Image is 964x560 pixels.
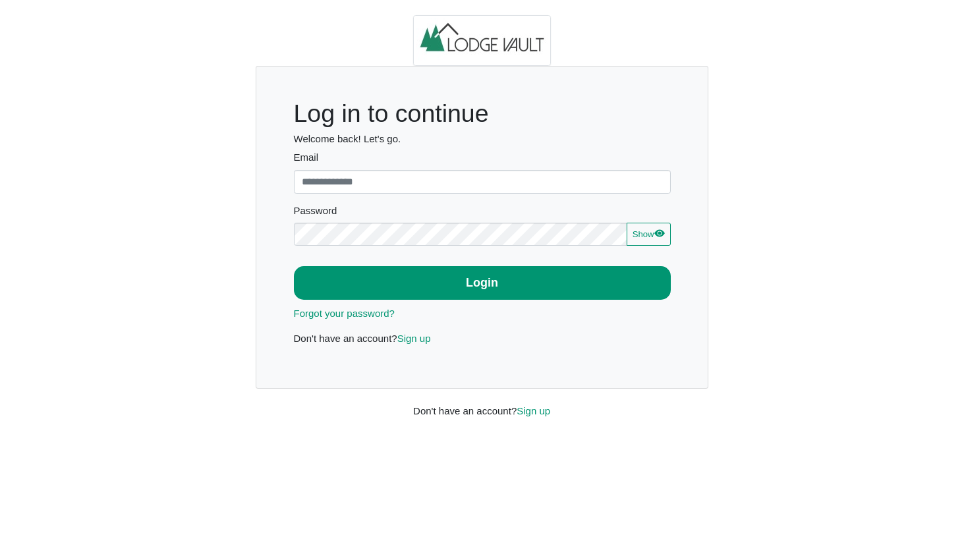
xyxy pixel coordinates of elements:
[294,331,671,347] p: Don't have an account?
[654,228,665,238] svg: eye fill
[627,223,670,246] button: Showeye fill
[413,15,552,67] img: logo.2b93711c.jpg
[294,99,671,128] h1: Log in to continue
[403,389,561,418] div: Don't have an account?
[294,133,671,145] h6: Welcome back! Let's go.
[294,204,671,223] legend: Password
[294,266,671,300] button: Login
[517,405,550,416] a: Sign up
[466,276,498,289] b: Login
[294,150,671,165] label: Email
[397,333,431,344] a: Sign up
[294,308,395,319] a: Forgot your password?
